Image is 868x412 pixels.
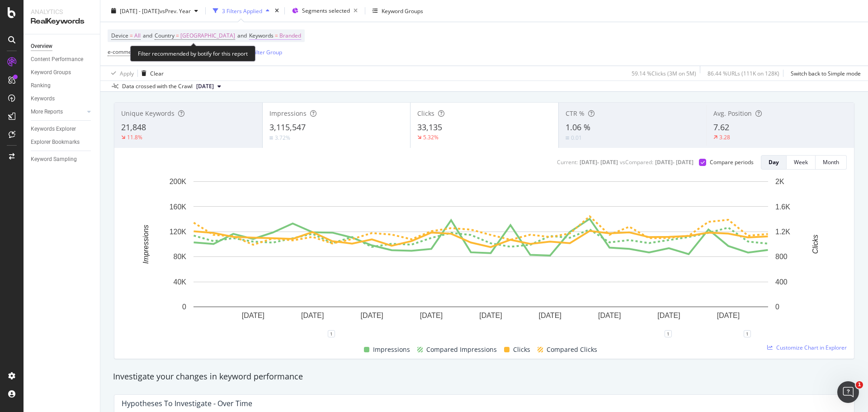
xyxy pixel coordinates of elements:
a: Content Performance [31,55,94,64]
text: [DATE] [657,312,680,319]
div: Keywords [31,94,55,104]
img: Equal [566,137,569,139]
div: 59.14 % Clicks ( 3M on 5M ) [632,69,696,77]
div: Day [769,158,779,166]
a: More Reports [31,107,85,117]
div: RealKeywords [31,16,93,27]
div: Month [823,158,839,166]
div: 3 Filters Applied [222,7,262,14]
span: 3,115,547 [269,122,306,133]
button: Segments selected [288,4,361,18]
a: Customize Chart in Explorer [767,344,847,351]
span: 1.06 % [566,122,590,133]
svg: A chart. [122,177,840,334]
span: and [237,32,247,39]
div: Data crossed with the Crawl [122,82,193,90]
span: [DATE] - [DATE] [120,7,160,14]
text: [DATE] [598,312,621,319]
text: 200K [170,178,187,185]
a: Keywords Explorer [31,124,94,134]
div: Current: [557,158,578,166]
span: Clicks [417,109,434,118]
div: 86.44 % URLs ( 111K on 128K ) [708,69,779,77]
button: Keyword Groups [369,4,427,18]
span: Clicks [513,344,530,355]
div: Explorer Bookmarks [31,137,80,147]
span: Impressions [373,344,410,355]
span: 2025 Sep. 26th [196,82,214,90]
div: Keyword Groups [382,7,423,14]
div: Filter recommended by botify for this report [130,46,255,62]
text: [DATE] [479,312,502,319]
text: 0 [182,303,186,311]
text: [DATE] [539,312,561,319]
div: 3.28 [719,133,730,141]
text: 1.6K [775,203,790,210]
div: 5.32% [423,133,439,141]
span: 1 [856,381,863,388]
text: 800 [775,253,788,260]
button: Add Filter Group [229,47,282,57]
div: Week [794,158,808,166]
iframe: Intercom live chat [837,381,859,403]
span: = [275,32,278,39]
span: Segments selected [302,7,350,14]
button: Day [761,155,787,170]
span: Avg. Position [713,109,752,118]
span: [GEOGRAPHIC_DATA] [180,29,235,42]
div: More Reports [31,107,63,117]
div: Keyword Sampling [31,155,77,164]
div: Apply [120,69,134,77]
button: Clear [138,66,164,81]
span: CTR % [566,109,585,118]
span: vs Prev. Year [160,7,191,14]
div: 11.8% [127,133,142,141]
div: times [273,6,281,15]
text: Impressions [142,225,150,264]
span: Compared Impressions [426,344,497,355]
img: Equal [269,137,273,139]
div: Ranking [31,81,51,90]
text: 40K [174,278,187,286]
text: [DATE] [717,312,740,319]
text: Clicks [811,235,819,254]
div: [DATE] - [DATE] [655,158,693,166]
text: 80K [174,253,187,260]
span: and [143,32,152,39]
text: 2K [775,178,784,185]
span: = [176,32,179,39]
text: 1.2K [775,228,790,236]
text: 400 [775,278,788,286]
text: [DATE] [360,312,383,319]
span: Compared Clicks [547,344,597,355]
div: Compare periods [710,158,754,166]
button: Switch back to Simple mode [787,66,861,81]
text: [DATE] [242,312,264,319]
span: Unique Keywords [121,109,175,118]
a: Keyword Groups [31,68,94,77]
button: [DATE] - [DATE]vsPrev. Year [108,4,202,18]
div: Keyword Groups [31,68,71,77]
button: 3 Filters Applied [209,4,273,18]
text: [DATE] [420,312,443,319]
span: All [134,29,141,42]
text: 120K [170,228,187,236]
span: 21,848 [121,122,146,133]
div: Content Performance [31,55,83,64]
span: 33,135 [417,122,442,133]
div: Investigate your changes in keyword performance [113,371,855,383]
span: Keywords [249,32,274,39]
div: 3.72% [275,134,290,142]
div: Overview [31,42,52,51]
a: Explorer Bookmarks [31,137,94,147]
span: = [130,32,133,39]
div: Keywords Explorer [31,124,76,134]
div: 1 [328,330,335,337]
div: 0.01 [571,134,582,142]
div: Hypotheses to Investigate - Over Time [122,399,252,408]
button: Week [787,155,816,170]
div: Clear [150,69,164,77]
a: Ranking [31,81,94,90]
div: [DATE] - [DATE] [580,158,618,166]
div: Add Filter Group [241,48,282,56]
